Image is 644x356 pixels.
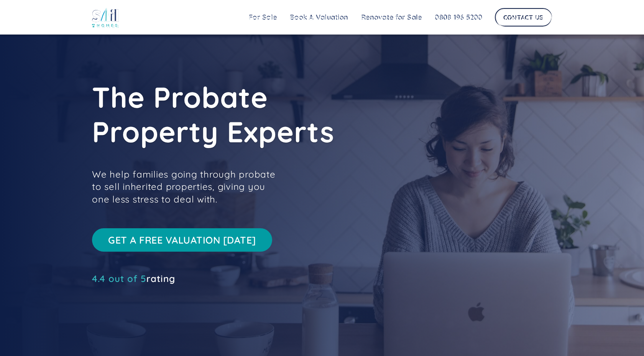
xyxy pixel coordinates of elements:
div: rating [92,275,175,282]
a: For Sale [242,10,283,26]
a: Get a free valuation [DATE] [92,228,272,252]
a: 0808 196 5200 [428,10,488,26]
a: 4.4 out of 5rating [92,275,175,282]
h1: The Probate Property Experts [92,80,437,149]
span: 4.4 out of 5 [92,273,146,284]
img: sail home logo [92,8,119,28]
a: Book a Valuation [283,10,354,26]
p: We help families going through probate to sell inherited properties, giving you one less stress t... [92,168,284,205]
iframe: Customer reviews powered by Trustpilot [92,286,207,295]
a: Contact Us [496,9,552,27]
a: Renovate for Sale [354,10,428,26]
